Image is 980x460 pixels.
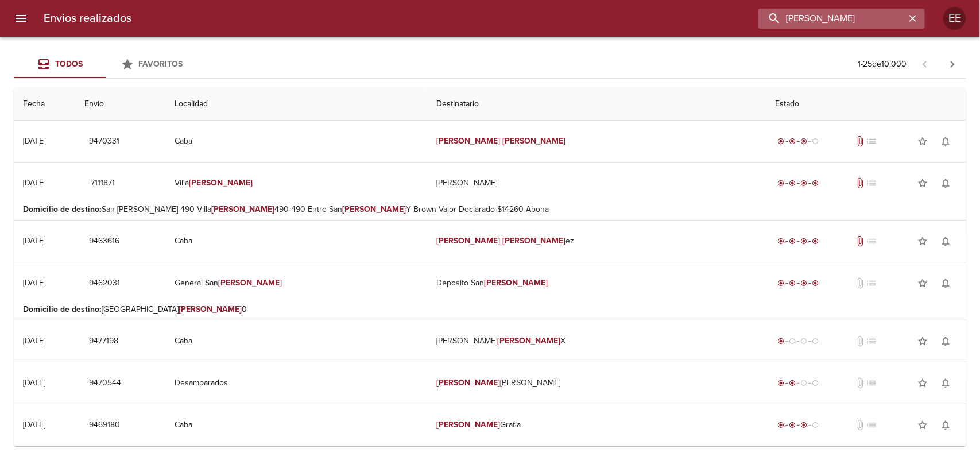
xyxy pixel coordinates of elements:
em: [PERSON_NAME] [484,278,548,288]
span: star_border [917,335,928,347]
span: radio_button_checked [801,422,808,428]
span: radio_button_checked [801,280,808,287]
em: [PERSON_NAME] [436,136,500,146]
button: 9469180 [84,415,125,436]
p: 1 - 25 de 10.000 [858,59,907,70]
td: Villa [165,163,427,204]
span: No tiene pedido asociado [866,136,878,147]
button: Activar notificaciones [934,130,957,153]
span: radio_button_checked [812,238,819,245]
td: [PERSON_NAME] [427,163,766,204]
span: No tiene pedido asociado [866,277,878,289]
button: 9470331 [84,131,124,152]
span: No tiene pedido asociado [866,177,878,189]
button: Activar notificaciones [934,413,957,436]
span: No tiene documentos adjuntos [855,419,866,431]
span: Tiene documentos adjuntos [855,177,866,189]
span: 9469180 [89,418,120,432]
button: Activar notificaciones [934,172,957,195]
button: Agregar a favoritos [911,130,934,153]
span: notifications_none [940,419,951,431]
button: 9470544 [84,373,126,394]
button: Activar notificaciones [934,330,957,353]
button: Agregar a favoritos [911,413,934,436]
div: [DATE] [23,278,45,288]
span: notifications_none [940,377,951,389]
b: Domicilio de destino : [23,304,102,314]
button: Agregar a favoritos [911,172,934,195]
span: radio_button_checked [778,180,785,187]
button: menu [7,5,34,32]
span: No tiene documentos adjuntos [855,335,866,347]
em: [PERSON_NAME] [502,136,566,146]
span: radio_button_unchecked [789,338,796,345]
span: radio_button_checked [789,422,796,428]
div: Despachado [776,377,822,389]
span: star_border [917,277,928,289]
span: radio_button_unchecked [801,338,808,345]
td: ez [427,221,766,262]
button: Activar notificaciones [934,272,957,295]
div: [DATE] [23,420,45,430]
th: Fecha [14,88,75,121]
td: [PERSON_NAME] [427,362,766,404]
span: radio_button_checked [801,138,808,145]
span: No tiene pedido asociado [866,377,878,389]
div: [DATE] [23,236,45,246]
span: 9463616 [89,234,119,249]
span: radio_button_checked [789,238,796,245]
span: radio_button_checked [812,280,819,287]
button: Activar notificaciones [934,230,957,253]
span: radio_button_checked [778,138,785,145]
em: [PERSON_NAME] [436,236,500,246]
span: No tiene documentos adjuntos [855,277,866,289]
em: [PERSON_NAME] [179,304,242,314]
span: radio_button_checked [801,180,808,187]
td: Grafia [427,404,766,446]
em: [PERSON_NAME] [502,236,566,246]
span: radio_button_checked [778,280,785,287]
span: radio_button_checked [789,280,796,287]
button: 9477198 [84,331,123,352]
td: [PERSON_NAME] X [427,320,766,362]
b: Domicilio de destino : [23,204,102,214]
em: [PERSON_NAME] [436,378,500,388]
span: Tiene documentos adjuntos [855,235,866,247]
span: No tiene documentos adjuntos [855,377,866,389]
span: star_border [917,177,928,189]
td: Caba [165,320,427,362]
td: Deposito San [427,262,766,304]
div: [DATE] [23,178,45,188]
span: 9477198 [89,334,118,349]
th: Destinatario [427,88,766,121]
button: 9462031 [84,273,125,294]
span: notifications_none [940,235,951,247]
td: Caba [165,221,427,262]
span: star_border [917,235,928,247]
div: Generado [776,335,822,347]
span: radio_button_checked [789,138,796,145]
span: 9470331 [89,134,119,149]
span: radio_button_checked [801,238,808,245]
span: radio_button_unchecked [812,138,819,145]
span: No tiene pedido asociado [866,335,878,347]
div: Entregado [776,235,822,247]
span: 9470544 [89,376,121,391]
th: Envio [75,88,166,121]
span: radio_button_checked [778,380,785,386]
span: Pagina siguiente [939,51,966,78]
p: San [PERSON_NAME] 490 Villa 490 490 Entre San Y Brown Valor Declarado $14260 Abona [23,204,957,215]
span: radio_button_unchecked [812,380,819,386]
td: Caba [165,121,427,162]
span: radio_button_checked [778,422,785,428]
div: En viaje [776,136,822,147]
td: Caba [165,404,427,446]
div: Entregado [776,177,822,189]
td: Desamparados [165,362,427,404]
button: 9463616 [84,231,124,252]
h6: Envios realizados [44,9,131,28]
em: [PERSON_NAME] [343,204,406,214]
th: Estado [766,88,966,121]
div: [DATE] [23,378,45,388]
button: Agregar a favoritos [911,330,934,353]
